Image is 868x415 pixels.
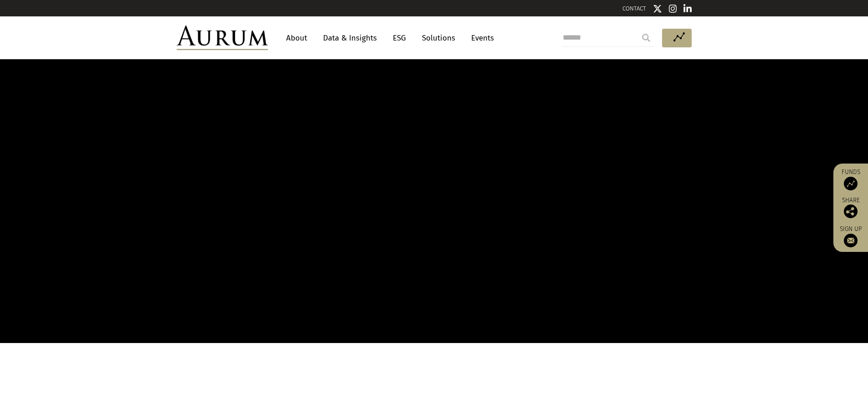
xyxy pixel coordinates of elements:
img: Aurum [177,26,268,50]
img: Instagram icon [669,4,677,13]
img: Sign up to our newsletter [844,234,858,247]
img: Access Funds [844,177,858,190]
a: Funds [838,168,863,190]
div: Share [838,197,863,218]
a: ESG [388,30,411,46]
a: Sign up [838,225,863,247]
a: Data & Insights [318,30,381,46]
a: Solutions [417,30,460,46]
h5: What we do [411,389,457,401]
a: About [282,30,312,46]
input: Submit [637,29,655,47]
img: Twitter icon [653,4,662,13]
a: Events [467,30,494,46]
img: Linkedin icon [683,4,692,13]
a: CONTACT [622,5,646,12]
img: Share this post [844,205,858,218]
